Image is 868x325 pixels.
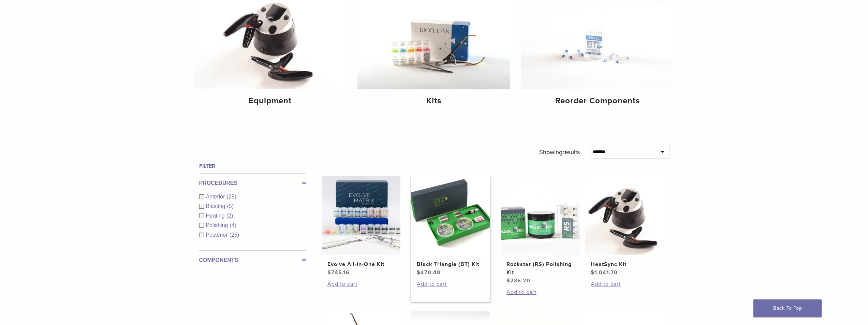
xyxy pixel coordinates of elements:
img: Rockstar (RS) Polishing Kit [501,176,579,255]
span: Anterior [206,194,227,200]
bdi: 1,041.70 [591,269,618,276]
span: (25) [230,232,239,238]
label: Procedures [199,179,306,187]
span: Blasting [206,203,227,209]
img: HeatSync Kit [585,176,664,255]
a: Add to cart: “HeatSync Kit” [591,280,658,288]
h2: Black Triangle (BT) Kit [417,260,484,268]
label: Components [199,256,306,264]
span: $ [417,269,421,276]
a: Black Triangle (BT) KitBlack Triangle (BT) Kit $470.40 [411,176,490,277]
span: Heating [206,213,226,219]
h2: Evolve All-in-One Kit [327,260,395,268]
h4: Reorder Components [527,95,668,107]
h4: Kits [363,95,505,107]
span: (5) [227,203,234,209]
a: Add to cart: “Black Triangle (BT) Kit” [417,280,484,288]
span: $ [506,277,510,284]
span: (2) [226,213,233,219]
a: Back To Top [753,299,822,317]
a: Rockstar (RS) Polishing KitRockstar (RS) Polishing Kit $235.20 [501,176,580,285]
span: $ [591,269,594,276]
p: Showing results [539,145,580,159]
span: (28) [227,194,236,200]
a: Add to cart: “Evolve All-in-One Kit” [327,280,395,288]
img: Black Triangle (BT) Kit [411,176,490,255]
span: Polishing [206,222,230,228]
a: HeatSync KitHeatSync Kit $1,041.70 [585,176,664,277]
h2: HeatSync Kit [591,260,658,268]
a: Add to cart: “Rockstar (RS) Polishing Kit” [506,288,574,296]
bdi: 470.40 [417,269,441,276]
h4: Equipment [200,95,341,107]
a: Evolve All-in-One KitEvolve All-in-One Kit $745.16 [322,176,401,277]
img: Evolve All-in-One Kit [322,176,400,255]
span: $ [327,269,331,276]
bdi: 745.16 [327,269,350,276]
h2: Rockstar (RS) Polishing Kit [506,260,574,277]
bdi: 235.20 [506,277,530,284]
span: Posterior [206,232,230,238]
h4: Filter [199,162,306,170]
span: (4) [230,222,236,228]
